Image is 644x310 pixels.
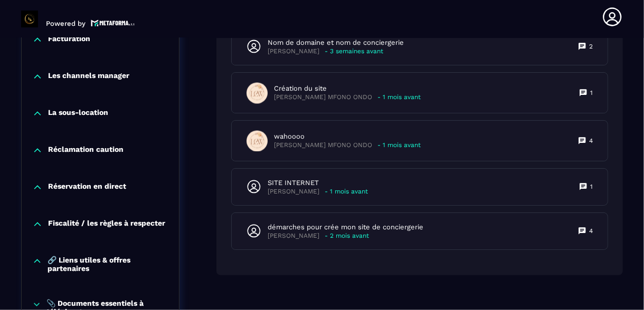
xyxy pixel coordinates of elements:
p: [PERSON_NAME] [268,47,319,55]
p: [PERSON_NAME] [268,188,319,196]
p: 4 [589,137,593,145]
p: [PERSON_NAME] MFONO ONDO [274,141,372,149]
p: Les channels manager [48,71,129,82]
p: [PERSON_NAME] MFONO ONDO [274,93,372,101]
p: 🔗 Liens utiles & offres partenaires [48,256,168,273]
p: - 1 mois avant [325,188,368,196]
p: Fiscalité / les règles à respecter [48,219,165,229]
p: Powered by [46,20,86,27]
p: - 1 mois avant [377,93,421,101]
p: 1 [590,182,593,191]
p: Facturation [48,34,90,45]
p: Création du site [274,84,421,93]
img: logo [91,18,135,27]
p: Réservation en direct [48,182,126,192]
img: logo-branding [21,11,38,27]
p: SITE INTERNET [268,178,368,188]
p: démarches pour crée mon site de conciergerie [268,222,423,232]
p: [PERSON_NAME] [268,232,319,240]
p: Réclamation caution [48,145,124,156]
p: - 1 mois avant [377,141,421,149]
p: La sous-location [48,108,108,119]
p: - 2 mois avant [325,232,369,240]
p: Nom de domaine et nom de conciergerie [268,38,404,47]
p: 1 [590,89,593,97]
p: 2 [589,42,593,51]
p: - 3 semaines avant [325,47,383,55]
p: wahoooo [274,132,421,141]
p: 4 [589,227,593,235]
